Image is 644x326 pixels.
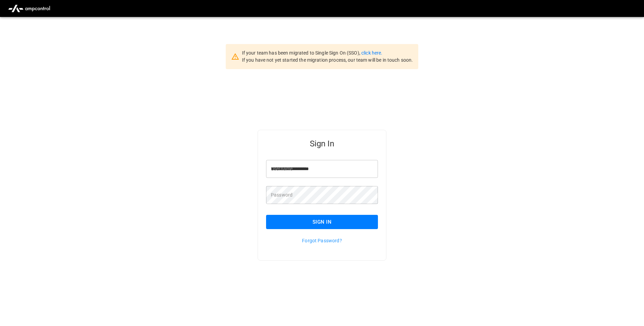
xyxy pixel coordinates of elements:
p: Forgot Password? [266,237,378,244]
a: click here. [361,50,382,56]
img: ampcontrol.io logo [5,2,53,15]
h5: Sign In [266,138,378,149]
button: Sign In [266,215,378,229]
span: If you have not yet started the migration process, our team will be in touch soon. [242,57,413,63]
span: If your team has been migrated to Single Sign On (SSO), [242,50,361,56]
